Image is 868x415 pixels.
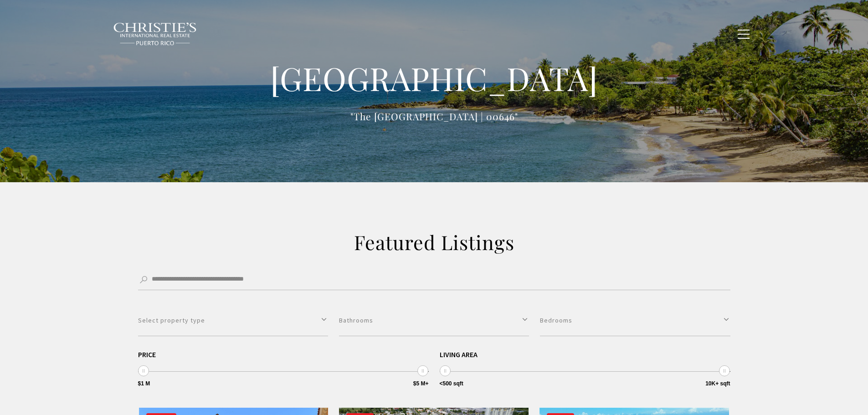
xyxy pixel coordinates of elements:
[252,58,616,98] h1: [GEOGRAPHIC_DATA]
[705,381,730,386] span: 10K+ sqft
[138,305,328,336] button: Select property type
[238,230,630,255] h2: Featured Listings
[413,381,429,386] span: $5 M+
[339,305,529,336] button: Bathrooms
[440,381,463,386] span: <500 sqft
[138,381,150,386] span: $1 M
[113,22,198,46] img: Christie's International Real Estate black text logo
[540,305,730,336] button: Bedrooms
[252,109,616,124] p: "The [GEOGRAPHIC_DATA] | 00646"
